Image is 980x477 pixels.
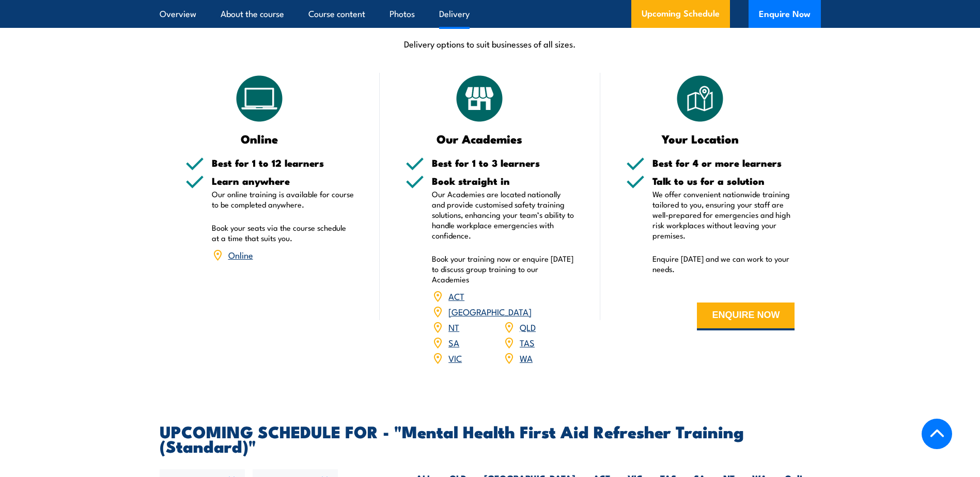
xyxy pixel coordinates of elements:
[448,305,532,317] a: [GEOGRAPHIC_DATA]
[448,321,459,333] a: NT
[432,189,574,241] p: Our Academies are located nationally and provide customised safety training solutions, enhancing ...
[520,352,533,364] a: WA
[652,176,795,186] h5: Talk to us for a solution
[160,424,821,453] h2: UPCOMING SCHEDULE FOR - "Mental Health First Aid Refresher Training (Standard)"
[652,158,795,168] h5: Best for 4 or more learners
[185,133,334,145] h3: Online
[448,290,464,302] a: ACT
[520,336,535,348] a: TAS
[520,321,536,333] a: QLD
[406,133,554,145] h3: Our Academies
[432,176,574,186] h5: Book straight in
[448,352,462,364] a: VIC
[697,303,795,330] button: ENQUIRE NOW
[160,38,821,50] p: Delivery options to suit businesses of all sizes.
[228,248,253,261] a: Online
[432,253,574,284] p: Book your training now or enquire [DATE] to discuss group training to our Academies
[652,253,795,274] p: Enquire [DATE] and we can work to your needs.
[448,336,459,348] a: SA
[212,189,354,210] p: Our online training is available for course to be completed anywhere.
[212,176,354,186] h5: Learn anywhere
[212,158,354,168] h5: Best for 1 to 12 learners
[652,189,795,241] p: We offer convenient nationwide training tailored to you, ensuring your staff are well-prepared fo...
[626,133,774,145] h3: Your Location
[432,158,574,168] h5: Best for 1 to 3 learners
[212,222,354,243] p: Book your seats via the course schedule at a time that suits you.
